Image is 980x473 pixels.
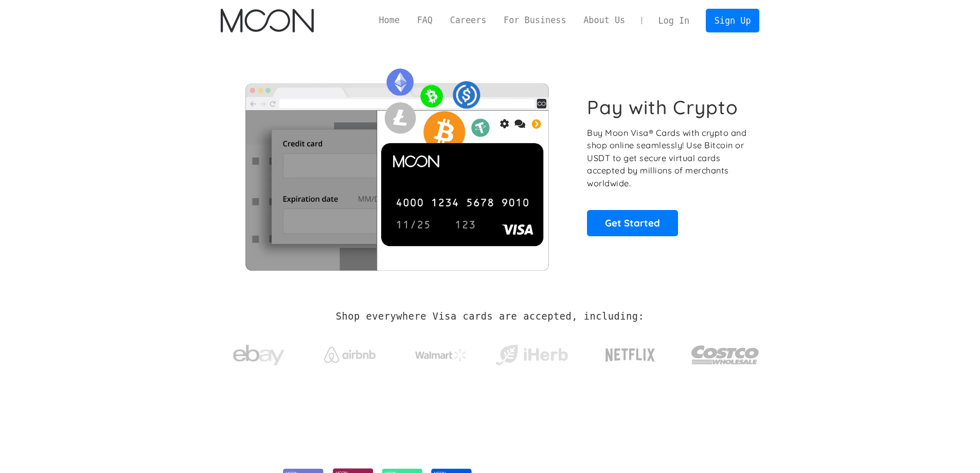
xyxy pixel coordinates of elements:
a: Get Started [587,210,678,236]
a: Netflix [584,332,676,373]
img: iHerb [493,342,570,369]
img: Moon Logo [221,9,314,32]
img: Moon Cards let you spend your crypto anywhere Visa is accepted. [221,61,573,270]
img: Airbnb [324,347,376,363]
a: Sign Up [706,9,759,32]
h2: Shop everywhere Visa cards are accepted, including: [336,311,644,322]
a: Walmart [402,339,479,366]
a: For Business [495,14,575,27]
a: FAQ [408,14,441,27]
a: Airbnb [311,337,388,368]
a: iHerb [493,331,570,374]
a: About Us [575,14,634,27]
a: ebay [221,329,297,377]
a: Costco [691,325,760,379]
a: Careers [441,14,495,27]
p: Buy Moon Visa® Cards with crypto and shop online seamlessly! Use Bitcoin or USDT to get secure vi... [587,127,748,190]
a: Home [370,14,408,27]
a: home [221,9,314,32]
img: Walmart [415,349,467,361]
img: ebay [233,339,284,372]
a: Log In [650,9,698,32]
img: Costco [691,336,760,374]
h1: Pay with Crypto [587,96,738,119]
img: Netflix [604,342,656,368]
